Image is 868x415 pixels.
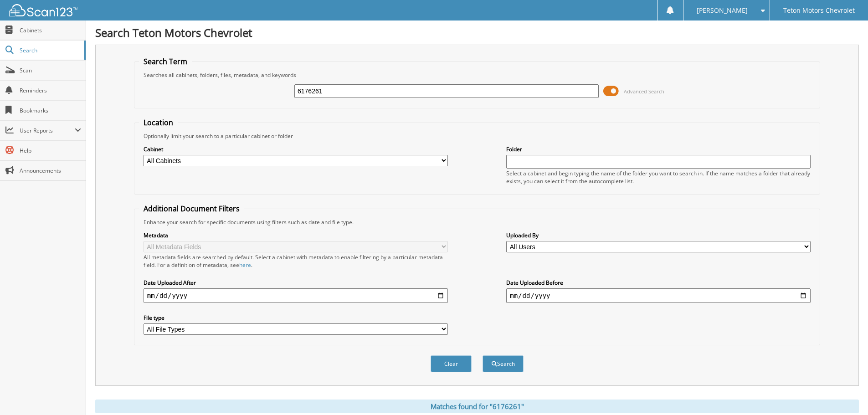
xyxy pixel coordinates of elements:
[144,288,448,303] input: start
[697,8,748,13] span: [PERSON_NAME]
[9,4,77,16] img: scan123-logo-white.svg
[624,88,664,95] span: Advanced Search
[506,169,811,185] div: Select a cabinet and begin typing the name of the folder you want to search in. If the name match...
[139,56,192,67] legend: Search Term
[20,67,81,74] span: Scan
[95,400,859,413] div: Matches found for "6176261"
[20,167,81,174] span: Announcements
[144,253,448,269] div: All metadata fields are searched by default. Select a cabinet with metadata to enable filtering b...
[139,132,815,140] div: Optionally limit your search to a particular cabinet or folder
[783,8,855,13] span: Teton Motors Chevrolet
[483,355,524,372] button: Search
[139,71,815,79] div: Searches all cabinets, folders, files, metadata, and keywords
[20,147,81,154] span: Help
[431,355,472,372] button: Clear
[20,127,75,134] span: User Reports
[506,231,811,239] label: Uploaded By
[144,145,448,153] label: Cabinet
[144,279,448,287] label: Date Uploaded After
[20,87,81,94] span: Reminders
[139,204,244,214] legend: Additional Document Filters
[506,288,811,303] input: end
[139,218,815,226] div: Enhance your search for specific documents using filters such as date and file type.
[506,145,811,153] label: Folder
[95,25,859,40] h1: Search Teton Motors Chevrolet
[139,118,178,128] legend: Location
[20,26,81,34] span: Cabinets
[506,279,811,287] label: Date Uploaded Before
[20,107,81,114] span: Bookmarks
[144,231,448,239] label: Metadata
[20,46,80,54] span: Search
[239,261,251,269] a: here
[144,314,448,322] label: File type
